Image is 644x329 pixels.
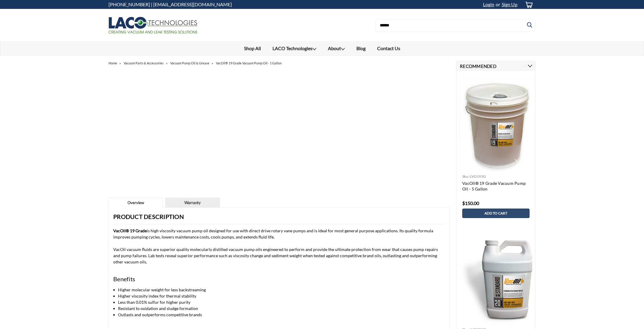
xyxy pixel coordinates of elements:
[118,299,445,305] li: Less than 0.01% sulfur for higher purity
[109,61,117,65] a: Home
[267,42,322,55] a: LACO Technologies
[113,212,445,224] h3: Product Description
[459,78,535,172] img: VacOil® 19 Grade Vacuum Pump Oil - 5 Gallon
[494,1,500,7] span: or
[118,287,445,293] li: Higher molecular weight for less backstreaming
[113,228,147,233] strong: VacOil® 19 Grade
[484,211,507,215] span: Add to Cart
[462,200,479,206] span: $150.00
[118,311,445,318] li: Outlasts and outperforms competitive brands
[350,42,371,55] a: Blog
[522,64,527,68] button: Previous
[462,209,530,218] a: Add to Cart
[144,70,244,170] img: VacOil® 19 Grade Vacuum Pump Oil - 1 Gallon
[216,61,282,65] a: VacOil® 19 Grade Vacuum Pump Oil - 1 Gallon
[528,64,532,68] button: Next
[113,228,445,240] p: is high viscosity vacuum pump oil designed for use with direct drive rotary vane pumps and is ide...
[113,247,438,264] span: VacOil vacuum fluids are superior quality molecularly distilled vacuum pump oils engineered to pe...
[118,305,445,311] li: Resistant to oxidation and sludge formation
[459,231,553,325] img: VacOil® 20 Grade Vacuum Pump Oil - 1 Gallon
[109,17,197,34] img: LACO Technologies
[170,61,209,65] a: Vacuum Pump Oil & Grease
[109,70,279,170] a: VacOil® 19 Grade Vacuum Pump Oil - 1 Gallon
[109,198,163,208] a: Overview
[124,61,164,65] a: Vacuum Parts & Accessories
[113,274,445,283] h4: Benefits
[462,174,469,179] span: sku:
[462,174,486,179] a: sku: LVO195G
[462,180,530,192] a: VacOil® 19 Grade Vacuum Pump Oil - 5 Gallon
[456,61,535,71] h2: Recommended
[118,293,445,299] li: Higher viscosity index for thermal stability
[470,174,486,179] span: LVO195G
[371,42,406,55] a: Contact Us
[165,198,219,208] a: Warranty
[322,42,350,55] a: About
[520,0,535,9] a: cart-preview-dropdown
[238,42,267,55] a: Shop All
[617,297,635,315] svg: submit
